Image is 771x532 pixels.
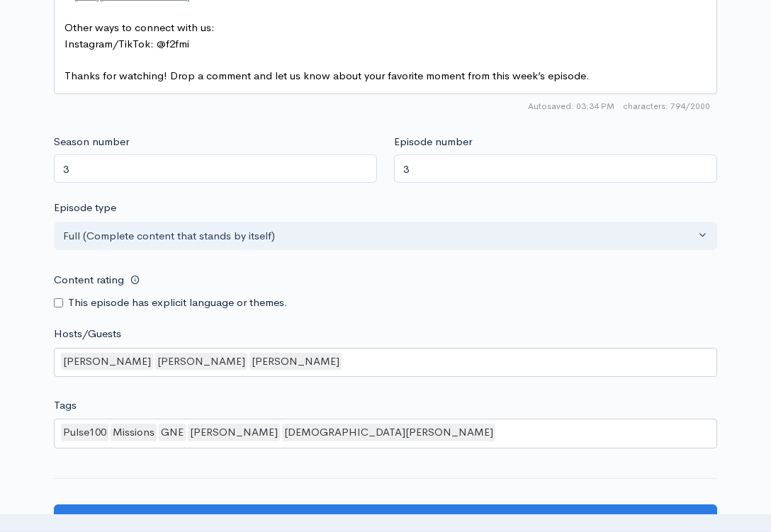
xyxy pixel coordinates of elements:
div: [PERSON_NAME] [61,353,153,370]
label: Hosts/Guests [54,326,121,342]
label: This episode has explicit language or themes. [68,295,288,311]
div: Missions [111,424,157,441]
div: Pulse100 [61,424,108,441]
div: [PERSON_NAME] [188,424,280,441]
label: Content rating [54,266,124,295]
label: Tags [54,397,77,414]
span: 794/2000 [623,100,710,113]
span: Thanks for watching! Drop a comment and let us know about your favorite moment from this week’s e... [64,69,590,82]
span: Autosaved: 03:34 PM [528,100,614,113]
div: Full (Complete content that stands by itself) [63,228,695,244]
span: Other ways to connect with us: [64,21,215,34]
div: [DEMOGRAPHIC_DATA][PERSON_NAME] [282,424,495,441]
input: Enter episode number [394,154,717,183]
label: Episode type [54,200,116,216]
div: [PERSON_NAME] [155,353,247,370]
input: Enter season number for this episode [54,154,377,183]
label: Episode number [394,134,472,150]
label: Season number [54,134,129,150]
button: Full (Complete content that stands by itself) [54,222,717,251]
div: [PERSON_NAME] [249,353,342,370]
span: Instagram/TikTok: @f2fmi [64,37,189,50]
div: GNE [159,424,186,441]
